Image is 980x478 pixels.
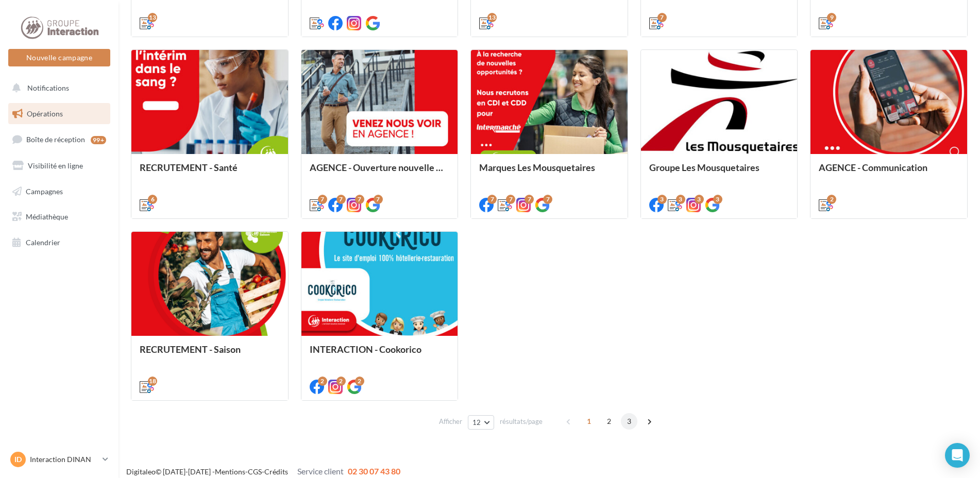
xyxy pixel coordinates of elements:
button: Nouvelle campagne [8,49,110,66]
div: Groupe Les Mousquetaires [649,162,789,183]
div: 2 [336,377,346,386]
span: 3 [621,413,637,430]
div: 2 [355,377,364,386]
a: ID Interaction DINAN [8,450,110,469]
span: Visibilité en ligne [28,161,83,170]
span: ID [14,454,22,465]
div: 9 [827,13,836,22]
p: Interaction DINAN [30,454,98,465]
div: 7 [657,13,667,22]
div: RECRUTEMENT - Saison [140,344,280,365]
div: 3 [713,195,722,204]
div: 7 [487,195,497,204]
div: INTERACTION - Cookorico [310,344,450,365]
a: Mentions [215,467,245,476]
div: AGENCE - Ouverture nouvelle agence [310,162,450,183]
a: Médiathèque [6,206,112,228]
a: Campagnes [6,181,112,202]
div: 99+ [91,136,106,144]
div: 7 [355,195,364,204]
div: RECRUTEMENT - Santé [140,162,280,183]
span: Campagnes [26,186,63,195]
span: Boîte de réception [26,135,85,144]
span: Opérations [27,109,63,118]
div: 7 [506,195,515,204]
div: 2 [827,195,836,204]
div: 13 [148,13,157,22]
div: 3 [695,195,704,204]
span: 12 [472,418,481,426]
span: 2 [601,413,617,430]
span: © [DATE]-[DATE] - - - [126,467,400,476]
div: 7 [374,195,383,204]
span: Médiathèque [26,212,68,221]
div: Open Intercom Messenger [945,443,970,468]
span: Afficher [439,417,462,426]
a: Digitaleo [126,467,156,476]
div: 18 [148,377,157,386]
div: Marques Les Mousquetaires [479,162,619,183]
div: 7 [336,195,346,204]
span: Notifications [27,83,69,92]
a: Calendrier [6,232,112,253]
a: CGS [248,467,262,476]
a: Crédits [264,467,288,476]
a: Opérations [6,103,112,125]
div: 7 [543,195,552,204]
span: 1 [581,413,597,430]
span: Service client [297,466,344,476]
span: 02 30 07 43 80 [348,466,400,476]
div: 7 [318,195,327,204]
button: Notifications [6,77,108,99]
a: Visibilité en ligne [6,155,112,177]
div: 7 [525,195,534,204]
div: AGENCE - Communication [819,162,959,183]
a: Boîte de réception99+ [6,128,112,150]
span: Calendrier [26,238,60,247]
span: résultats/page [500,417,543,426]
div: 3 [657,195,667,204]
button: 12 [468,415,494,430]
div: 6 [148,195,157,204]
div: 13 [487,13,497,22]
div: 3 [676,195,685,204]
div: 2 [318,377,327,386]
